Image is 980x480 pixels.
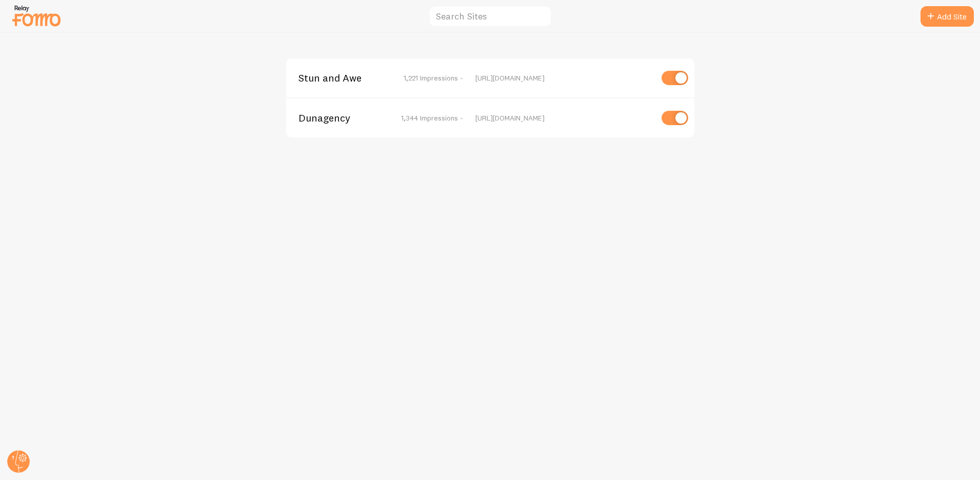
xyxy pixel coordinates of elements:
span: 1,221 Impressions - [404,73,463,83]
div: [URL][DOMAIN_NAME] [475,113,652,123]
span: Stun and Awe [298,73,381,83]
img: fomo-relay-logo-orange.svg [11,3,62,29]
span: 1,344 Impressions - [401,113,463,123]
div: [URL][DOMAIN_NAME] [475,73,652,83]
span: Dunagency [298,113,381,123]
